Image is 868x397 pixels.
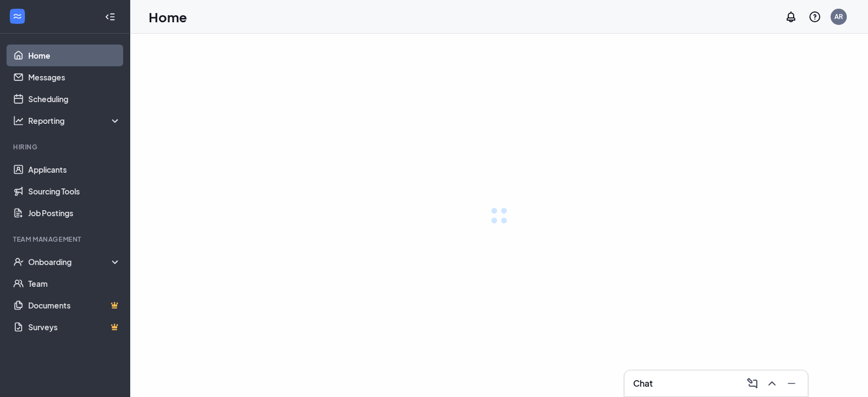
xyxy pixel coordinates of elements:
a: Sourcing Tools [28,180,121,202]
a: Messages [28,66,121,88]
a: SurveysCrown [28,316,121,338]
svg: Notifications [784,10,797,23]
div: Onboarding [28,256,122,267]
div: Hiring [13,142,119,152]
a: DocumentsCrown [28,294,121,316]
h1: Home [149,8,187,26]
div: Team Management [13,235,119,244]
div: Reporting [28,115,122,126]
a: Job Postings [28,202,121,224]
svg: QuestionInfo [808,10,821,23]
div: AR [834,12,843,21]
a: Home [28,45,121,66]
svg: WorkstreamLogo [12,11,23,22]
a: Team [28,273,121,294]
button: ChevronUp [762,375,780,392]
h3: Chat [633,377,653,389]
svg: Collapse [105,11,116,22]
a: Applicants [28,159,121,180]
svg: Analysis [13,115,24,126]
svg: Minimize [785,377,798,390]
button: Minimize [782,375,799,392]
button: ComposeMessage [743,375,760,392]
svg: ComposeMessage [746,377,759,390]
a: Scheduling [28,88,121,110]
svg: UserCheck [13,256,24,267]
svg: ChevronUp [765,377,778,390]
